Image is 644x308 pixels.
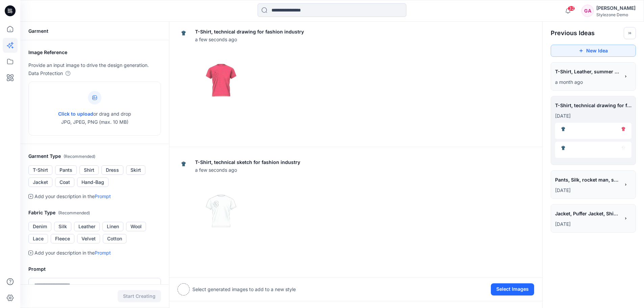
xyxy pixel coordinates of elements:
button: Fleece [51,234,74,243]
button: T-Shirt [28,165,52,175]
img: 0.png [618,144,629,155]
h2: Prompt [28,265,161,273]
button: Jacket [28,177,52,187]
p: Data Protection [28,69,63,77]
button: Lace [28,234,48,243]
p: Add your description in the [34,192,111,200]
button: Dress [101,165,123,175]
h2: Previous Ideas [551,29,595,37]
h2: Image Reference [28,48,161,56]
button: Select Images [491,283,534,295]
a: Prompt [95,193,111,199]
p: June 22, 2025 [555,186,620,194]
span: 32 [568,6,575,11]
p: Add your description in the [34,249,111,257]
button: Denim [28,222,51,231]
h2: Fabric Type [28,209,161,217]
p: or drag and drop JPG, JPEG, PNG (max. 10 MB) [58,110,131,126]
button: Silk [54,222,71,231]
button: Wool [126,222,146,231]
span: Pants, Silk, rocket man, stars [555,175,619,185]
span: a few seconds ago [195,36,304,43]
p: Provide an input image to drive the design generation. [28,61,161,69]
button: Velvet [77,234,100,243]
p: June 23, 2025 [555,112,631,120]
div: [PERSON_NAME] [596,4,636,12]
img: eyJhbGciOiJIUzI1NiIsImtpZCI6IjAiLCJ0eXAiOiJKV1QifQ.eyJkYXRhIjp7InR5cGUiOiJzdG9yYWdlIiwicGF0aCI6Im... [558,144,569,155]
img: 0.png [178,52,264,138]
button: Pants [55,165,77,175]
h2: Garment Type [28,152,161,161]
a: Prompt [95,250,111,256]
p: T-Shirt, technical drawing for fashion industry [195,28,304,36]
p: T-Shirt, technical sketch for fashion industry [195,158,300,166]
img: eyJhbGciOiJIUzI1NiIsImtpZCI6IjAiLCJ0eXAiOiJKV1QifQ.eyJkYXRhIjp7InR5cGUiOiJzdG9yYWdlIiwicGF0aCI6Im... [177,160,190,172]
span: T-Shirt, Leather, summer influence with flowers [555,67,619,76]
button: Skirt [126,165,145,175]
div: Stylezone Demo [596,12,636,17]
p: June 18, 2025 [555,220,620,228]
button: Shirt [79,165,99,175]
button: Toggle idea bar [624,27,636,39]
img: 0.png [178,183,264,269]
span: T-Shirt, technical drawing for fashion industry [555,100,631,110]
button: Leather [74,222,100,231]
button: Hand-Bag [77,177,109,187]
span: ( Recommended ) [58,210,90,215]
img: eyJhbGciOiJIUzI1NiIsImtpZCI6IjAiLCJ0eXAiOiJKV1QifQ.eyJkYXRhIjp7InR5cGUiOiJzdG9yYWdlIiwicGF0aCI6Im... [177,29,190,41]
span: Click to upload [58,111,93,117]
span: Jacket, Puffer Jacket, Shiny Polyester, Pastel colors [555,209,619,218]
button: Linen [102,222,123,231]
button: New Idea [551,45,636,57]
span: a few seconds ago [195,166,300,173]
img: eyJhbGciOiJIUzI1NiIsImtpZCI6IjAiLCJ0eXAiOiJKV1QifQ.eyJkYXRhIjp7InR5cGUiOiJzdG9yYWdlIiwicGF0aCI6Im... [558,125,569,136]
button: Cotton [103,234,126,243]
p: July 20, 2025 [555,78,620,86]
div: GA [581,5,594,17]
img: 0.png [618,125,629,136]
button: Coat [55,177,74,187]
span: ( Recommended ) [64,154,95,159]
p: Select generated images to add to a new style [192,285,296,293]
